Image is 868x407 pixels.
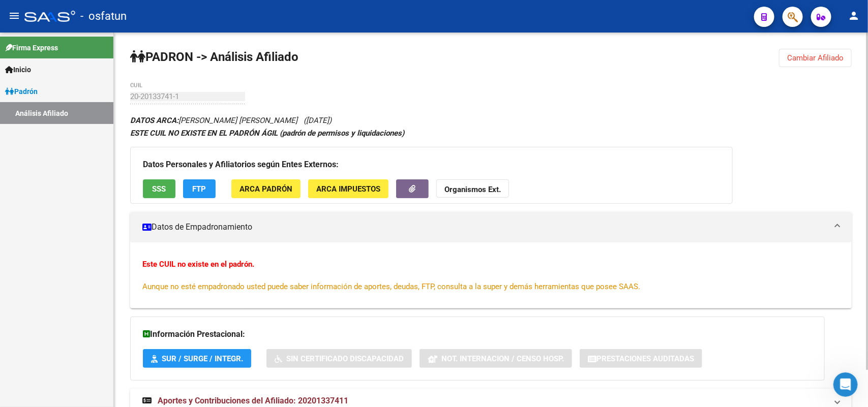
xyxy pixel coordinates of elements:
[130,116,178,125] strong: DATOS ARCA:
[130,242,852,308] div: Datos de Empadronamiento
[130,212,852,242] mat-expansion-panel-header: Datos de Empadronamiento
[130,116,297,125] span: [PERSON_NAME] [PERSON_NAME]
[143,179,175,198] button: SSS
[130,50,298,64] strong: PADRON -> Análisis Afiliado
[143,327,812,341] h3: Información Prestacional:
[444,185,501,194] strong: Organismos Ext.
[80,5,127,27] span: - osfatun
[158,396,348,405] span: Aportes y Contribuciones del Afiliado: 20201337411
[286,354,404,363] span: Sin Certificado Discapacidad
[153,184,166,194] span: SSS
[240,184,292,194] span: ARCA Padrón
[143,158,720,172] h3: Datos Personales y Afiliatorios según Entes Externos:
[436,179,509,198] button: Organismos Ext.
[162,354,243,363] span: SUR / SURGE / INTEGR.
[5,86,38,97] span: Padrón
[142,260,254,269] strong: Este CUIL no existe en el padrón.
[231,179,301,198] button: ARCA Padrón
[787,53,844,62] span: Cambiar Afiliado
[779,49,852,67] button: Cambiar Afiliado
[130,129,404,138] strong: ESTE CUIL NO EXISTE EN EL PADRÓN ÁGIL (padrón de permisos y liquidaciones)
[5,64,31,75] span: Inicio
[580,349,702,368] button: Prestaciones Auditadas
[142,222,827,233] mat-panel-title: Datos de Empadronamiento
[5,42,58,53] span: Firma Express
[316,184,380,194] span: ARCA Impuestos
[848,10,860,22] mat-icon: person
[142,282,640,291] span: Aunque no esté empadronado usted puede saber información de aportes, deudas, FTP, consulta a la s...
[193,184,206,194] span: FTP
[266,349,412,368] button: Sin Certificado Discapacidad
[143,349,251,368] button: SUR / SURGE / INTEGR.
[596,354,694,363] span: Prestaciones Auditadas
[304,116,332,125] span: ([DATE])
[441,354,564,363] span: Not. Internacion / Censo Hosp.
[308,179,388,198] button: ARCA Impuestos
[8,10,20,22] mat-icon: menu
[183,179,216,198] button: FTP
[420,349,572,368] button: Not. Internacion / Censo Hosp.
[833,372,858,397] iframe: Intercom live chat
